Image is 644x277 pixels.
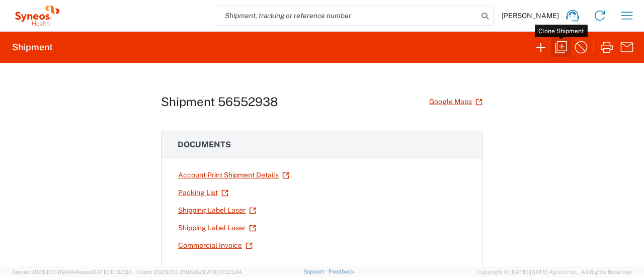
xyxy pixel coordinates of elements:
span: [DATE] 10:32:38 [91,269,132,275]
span: [DATE] 10:23:34 [201,269,242,275]
span: Documents [178,140,231,149]
a: Commercial Invoice [178,237,253,254]
span: Copyright © [DATE]-[DATE] Agistix Inc., All Rights Reserved [477,267,632,276]
span: Server: 2025.17.0-1194904eeae [12,269,132,275]
a: Google Maps [429,93,483,111]
a: Shipping Label Laser [178,219,257,237]
a: Support [303,268,329,274]
span: [PERSON_NAME] [502,11,559,20]
input: Shipment, tracking or reference number [217,6,478,25]
a: Shipping Label Laser [178,202,257,219]
h2: Shipment [12,41,53,53]
a: Feedback [329,268,354,274]
a: Packing List [178,184,229,202]
h1: Shipment 56552938 [161,95,278,109]
span: Client: 2025.17.0-159f9de [136,269,242,275]
a: Account Print Shipment Details [178,166,290,184]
